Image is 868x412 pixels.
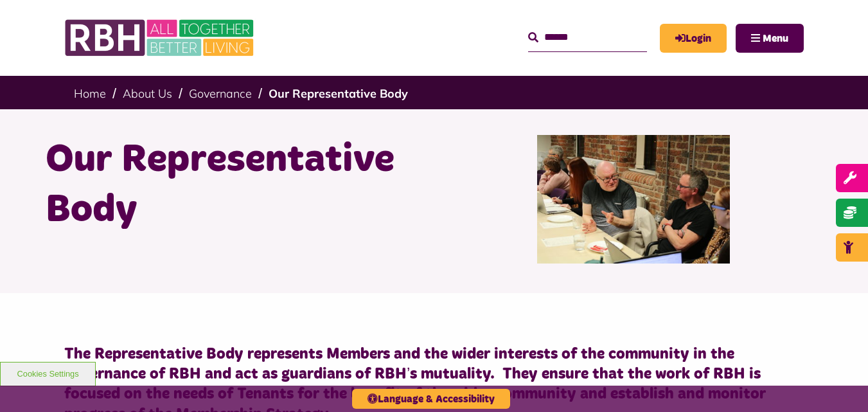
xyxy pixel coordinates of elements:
[660,24,727,53] a: MyRBH
[269,86,408,101] a: Our Representative Body
[352,389,510,409] button: Language & Accessibility
[736,24,804,53] button: Navigation
[64,13,257,63] img: RBH
[810,354,868,412] iframe: Netcall Web Assistant for live chat
[537,135,730,264] img: Rep Body
[763,33,788,44] span: Menu
[46,135,425,235] h1: Our Representative Body
[123,86,172,101] a: About Us
[74,86,106,101] a: Home
[189,86,252,101] a: Governance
